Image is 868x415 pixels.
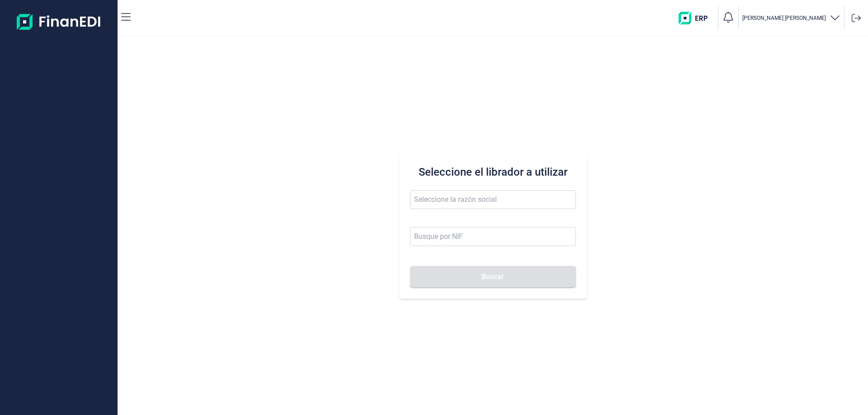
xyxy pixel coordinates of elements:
button: Buscar [410,266,576,288]
input: Busque por NIF [410,227,576,246]
h3: Seleccione el librador a utilizar [410,165,576,179]
button: [PERSON_NAME] [PERSON_NAME] [742,12,840,25]
img: Logo de aplicación [17,7,101,36]
span: Buscar [481,273,504,280]
img: erp [679,12,714,24]
p: [PERSON_NAME] [PERSON_NAME] [742,14,826,22]
input: Seleccione la razón social [410,190,576,209]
